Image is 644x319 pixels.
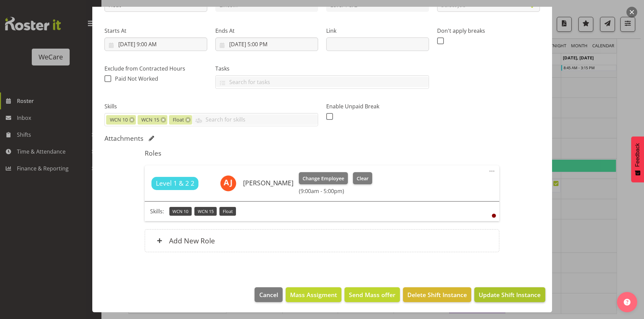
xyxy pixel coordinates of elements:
[104,102,318,110] label: Skills
[290,290,337,299] span: Mass Assigment
[141,116,159,124] span: WCN 15
[243,179,293,187] h6: [PERSON_NAME]
[104,134,143,142] h5: Attachments
[437,27,540,35] label: Don't apply breaks
[110,116,128,124] span: WCN 10
[474,287,545,302] button: Update Shift Instance
[169,236,215,245] h6: Add New Role
[172,208,188,215] span: WCN 10
[192,114,317,125] input: Search for skills
[145,149,499,157] h5: Roles
[255,287,282,302] button: Cancel
[173,116,184,124] span: Float
[344,287,400,302] button: Send Mass offer
[215,27,318,35] label: Ends At
[326,102,429,110] label: Enable Unpaid Break
[326,27,429,35] label: Link
[150,207,164,215] p: Skills:
[259,290,278,299] span: Cancel
[216,77,429,87] input: Search for tasks
[215,37,318,51] input: Click to select...
[156,179,194,188] span: Level 1 & 2 2
[220,175,236,191] img: amy-johannsen10467.jpg
[299,188,372,194] h6: (9:00am - 5:00pm)
[299,172,348,184] button: Change Employee
[104,37,207,51] input: Click to select...
[115,75,158,82] span: Paid Not Worked
[198,208,214,215] span: WCN 15
[223,208,233,215] span: Float
[104,27,207,35] label: Starts At
[479,290,541,299] span: Update Shift Instance
[631,136,644,182] button: Feedback - Show survey
[635,143,641,167] span: Feedback
[407,290,467,299] span: Delete Shift Instance
[286,287,341,302] button: Mass Assigment
[349,290,396,299] span: Send Mass offer
[492,214,496,218] div: User is clocked out
[403,287,471,302] button: Delete Shift Instance
[353,172,372,184] button: Clear
[303,175,344,182] span: Change Employee
[104,64,207,73] label: Exclude from Contracted Hours
[624,299,630,305] img: help-xxl-2.png
[215,64,429,73] label: Tasks
[357,175,368,182] span: Clear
